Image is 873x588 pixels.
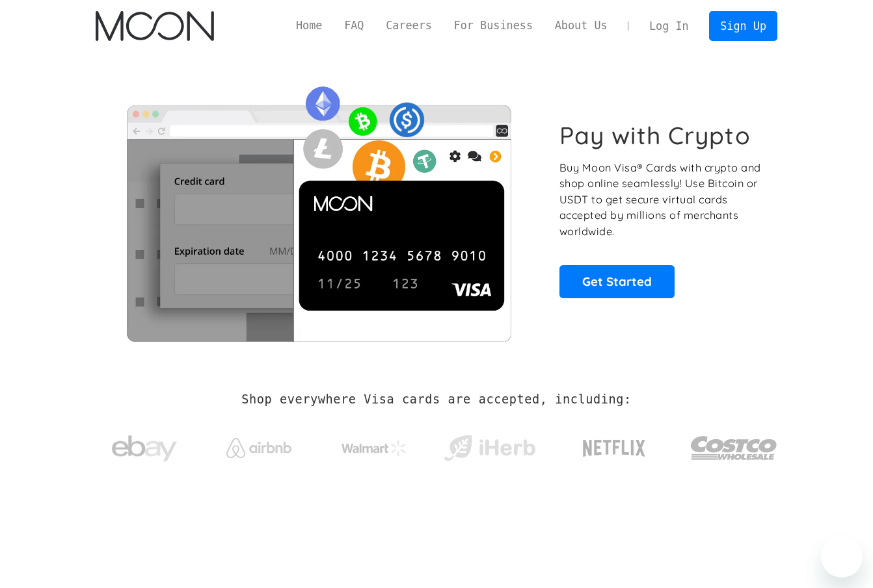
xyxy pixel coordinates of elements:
img: Moon Logo [96,11,213,41]
a: Netflix [556,419,673,471]
iframe: Button to launch messaging window [821,536,863,578]
a: Sign Up [709,11,777,40]
a: Airbnb [211,425,308,465]
a: iHerb [441,418,538,472]
img: ebay [112,428,177,469]
img: Moon Cards let you spend your crypto anywhere Visa is accepted. [96,77,541,341]
h2: Shop everywhere Visa cards are accepted, including: [241,392,631,407]
a: Home [285,18,333,34]
img: Airbnb [226,438,291,458]
img: Walmart [342,441,407,456]
h1: Pay with Crypto [559,121,751,150]
a: For Business [443,18,544,34]
a: home [96,11,213,41]
img: iHerb [441,431,538,465]
a: FAQ [333,18,375,34]
a: Log In [638,12,699,40]
p: Buy Moon Visa® Cards with crypto and shop online seamlessly! Use Bitcoin or USDT to get secure vi... [559,160,763,240]
a: Get Started [559,265,675,298]
a: Careers [375,18,442,34]
img: Netflix [582,432,647,465]
img: Costco [690,424,777,472]
a: About Us [544,18,619,34]
a: ebay [96,415,193,476]
a: Walmart [326,428,423,463]
a: Costco [690,411,777,479]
